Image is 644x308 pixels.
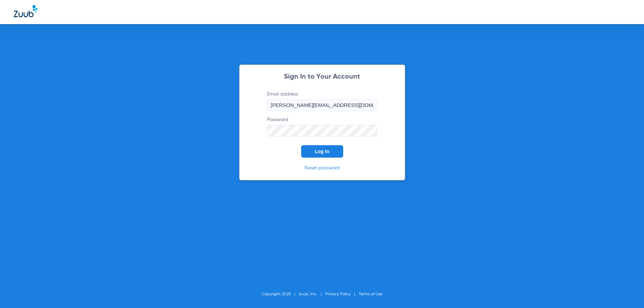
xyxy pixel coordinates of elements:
input: Email address [267,99,377,111]
h2: Sign In to Your Account [257,73,388,80]
input: Password [267,125,377,137]
li: Copyright 2025 [262,291,299,298]
iframe: Chat Widget [610,275,644,308]
a: Privacy Policy [325,292,351,296]
label: Password [267,116,377,137]
a: Terms of Use [359,292,382,296]
a: Reset password [305,166,340,170]
li: Zuub, Inc. [299,291,325,298]
label: Email address [267,91,377,111]
span: Log In [315,149,329,154]
img: Zuub Logo [14,5,38,17]
button: Log In [301,145,343,158]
